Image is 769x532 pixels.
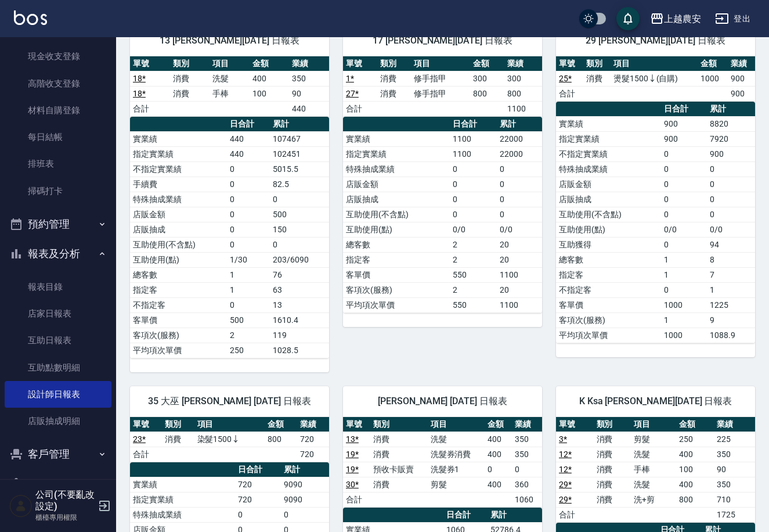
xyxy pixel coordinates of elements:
p: 櫃檯專用權限 [35,512,95,523]
th: 類別 [594,417,631,432]
a: 報表目錄 [5,274,111,300]
th: 金額 [265,417,297,432]
td: 8 [707,252,755,267]
td: 0 [270,237,329,252]
td: 0 [497,192,542,207]
button: 報表及分析 [5,239,111,269]
td: 消費 [594,492,631,507]
th: 項目 [611,56,698,71]
td: 7920 [707,131,755,146]
td: 1 [661,252,707,267]
td: 洗髮 [631,477,676,492]
td: 1000 [698,71,728,86]
td: 9090 [281,492,329,507]
th: 項目 [428,417,485,432]
td: 1000 [661,297,707,312]
td: 不指定客 [130,297,227,312]
td: 互助使用(點) [130,252,227,267]
th: 項目 [210,56,250,71]
td: 1028.5 [270,343,329,358]
td: 合計 [556,86,583,101]
td: 100 [250,86,290,101]
td: 0 [450,207,497,222]
td: 消費 [170,71,210,86]
td: 440 [227,131,270,146]
td: 300 [504,71,542,86]
td: 互助使用(不含點) [556,207,661,222]
td: 1610.4 [270,312,329,328]
span: 35 大巫 [PERSON_NAME] [DATE] 日報表 [144,396,315,407]
td: 800 [676,492,714,507]
th: 單號 [130,417,162,432]
td: 客項次(服務) [556,312,661,328]
td: 0 [450,177,497,192]
td: 0 [281,507,329,522]
td: 互助獲得 [556,237,661,252]
td: 總客數 [343,237,450,252]
a: 設計師日報表 [5,381,111,408]
td: 互助使用(點) [556,222,661,237]
td: 500 [227,312,270,328]
td: 0 [485,462,512,477]
td: 平均項次單價 [130,343,227,358]
td: 2 [450,237,497,252]
img: Person [9,494,33,517]
button: 客戶管理 [5,439,111,469]
td: 修手指甲 [411,86,470,101]
td: 720 [297,432,329,447]
td: 消費 [377,71,411,86]
td: 0 [661,146,707,161]
td: 合計 [130,101,170,116]
th: 類別 [370,417,428,432]
table: a dense table [556,102,755,343]
span: 13 [PERSON_NAME][DATE] 日報表 [144,35,315,46]
table: a dense table [343,117,542,313]
td: 0 [227,192,270,207]
td: 消費 [370,432,428,447]
td: 平均項次單價 [343,297,450,312]
td: 消費 [583,71,611,86]
td: 指定客 [130,282,227,297]
td: 900 [707,146,755,161]
td: 800 [265,432,297,447]
td: 1000 [661,328,707,343]
td: 0 [661,192,707,207]
td: 350 [512,432,542,447]
th: 日合計 [227,117,270,132]
td: 440 [227,146,270,161]
td: 合計 [343,492,370,507]
td: 720 [235,492,281,507]
td: 800 [470,86,504,101]
td: 0/0 [707,222,755,237]
td: 0 [227,297,270,312]
td: 0 [227,237,270,252]
table: a dense table [130,417,329,462]
td: 手棒 [631,462,676,477]
td: 消費 [594,432,631,447]
th: 業績 [512,417,542,432]
td: 0 [497,207,542,222]
div: 上越農安 [664,12,701,26]
td: 0 [497,161,542,177]
td: 1 [227,282,270,297]
td: 客項次(服務) [343,282,450,297]
td: 洗髮 [631,447,676,462]
td: 消費 [594,477,631,492]
td: 洗+剪 [631,492,676,507]
td: 店販金額 [556,177,661,192]
td: 店販金額 [343,177,450,192]
th: 金額 [250,56,290,71]
td: 400 [676,447,714,462]
a: 互助點數明細 [5,354,111,381]
td: 指定實業績 [130,492,235,507]
td: 消費 [370,447,428,462]
th: 單號 [556,56,583,71]
table: a dense table [343,56,542,117]
button: save [616,7,640,30]
td: 客項次(服務) [130,328,227,343]
td: 350 [714,447,755,462]
td: 指定實業績 [130,146,227,161]
td: 1 [661,312,707,328]
td: 0 [270,192,329,207]
td: 洗髮券1 [428,462,485,477]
